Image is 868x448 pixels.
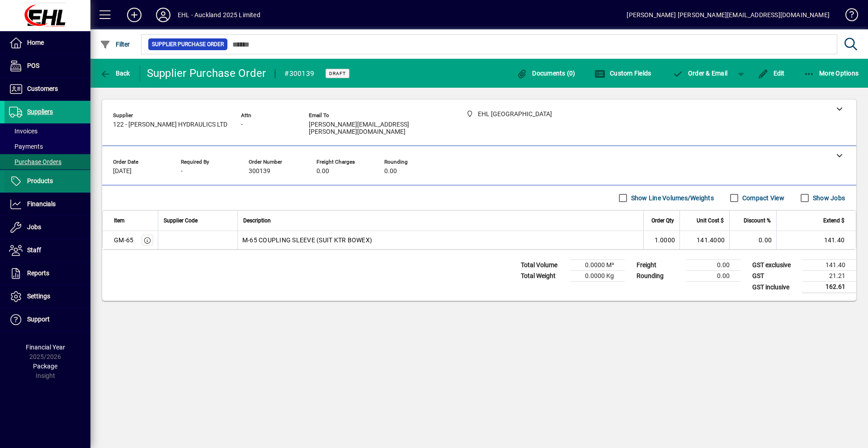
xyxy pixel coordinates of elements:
button: Profile [149,7,178,23]
span: 0.00 [384,168,397,175]
span: Home [27,39,44,46]
td: GST [748,271,802,282]
span: Back [100,70,130,77]
span: - [181,168,183,175]
button: Back [98,65,132,81]
span: Staff [27,246,41,254]
button: Custom Fields [592,65,654,81]
span: 122 - [PERSON_NAME] HYDRAULICS LTD [113,121,227,128]
a: Settings [5,285,90,308]
span: 300139 [249,168,270,175]
span: Documents (0) [517,70,576,77]
span: M-65 COUPLING SLEEVE (SUIT KTR BOWEX) [242,236,372,245]
td: 0.00 [686,260,741,271]
span: Edit [758,70,785,77]
app-page-header-button: Back [90,65,140,81]
td: Freight [632,260,686,271]
span: Draft [329,71,346,76]
span: - [241,121,243,128]
span: Payments [9,143,43,150]
td: 0.00 [729,231,776,249]
button: Filter [98,36,132,52]
label: Show Line Volumes/Weights [629,193,714,203]
td: 0.00 [686,271,741,282]
a: POS [5,55,90,77]
div: Supplier Purchase Order [147,66,266,80]
span: More Options [804,70,859,77]
span: Description [243,216,271,226]
a: Invoices [5,123,90,139]
a: Staff [5,239,90,262]
span: Supplier Purchase Order [152,40,224,49]
a: Support [5,308,90,331]
button: Documents (0) [514,65,578,81]
span: [DATE] [113,168,132,175]
span: 0.00 [316,168,329,175]
span: POS [27,62,39,69]
td: 141.40 [776,231,856,249]
label: Show Jobs [811,193,845,203]
td: 21.21 [802,271,856,282]
a: Jobs [5,216,90,239]
span: Jobs [27,223,41,231]
td: 162.61 [802,282,856,293]
a: Payments [5,139,90,154]
button: Edit [755,65,787,81]
div: #300139 [284,66,314,81]
button: More Options [802,65,861,81]
span: Settings [27,292,50,300]
div: EHL - Auckland 2025 Limited [178,8,260,22]
span: Item [114,216,125,226]
td: 0.0000 M³ [571,260,625,271]
td: 1.0000 [643,231,679,249]
span: Invoices [9,127,38,135]
span: Extend $ [823,216,844,226]
span: Unit Cost $ [697,216,724,226]
td: 141.4000 [679,231,729,249]
span: Order & Email [672,70,727,77]
td: 141.40 [802,260,856,271]
span: Reports [27,269,49,277]
a: Products [5,170,90,193]
span: Customers [27,85,58,92]
span: Support [27,316,50,323]
span: [PERSON_NAME][EMAIL_ADDRESS][PERSON_NAME][DOMAIN_NAME] [309,121,444,136]
span: Custom Fields [594,70,651,77]
span: Filter [100,41,130,48]
button: Add [120,7,149,23]
a: Purchase Orders [5,154,90,170]
td: GST exclusive [748,260,802,271]
span: Order Qty [651,216,674,226]
a: Financials [5,193,90,216]
td: Total Weight [516,271,571,282]
a: Knowledge Base [839,2,857,31]
div: [PERSON_NAME] [PERSON_NAME][EMAIL_ADDRESS][DOMAIN_NAME] [627,8,830,22]
span: Discount % [744,216,771,226]
span: Purchase Orders [9,158,61,165]
div: GM-65 [114,236,133,245]
td: Rounding [632,271,686,282]
button: Order & Email [668,65,732,81]
a: Reports [5,262,90,285]
a: Home [5,32,90,54]
span: Suppliers [27,108,53,115]
span: Package [33,363,57,370]
span: Financials [27,200,56,207]
td: 0.0000 Kg [571,271,625,282]
td: Total Volume [516,260,571,271]
span: Supplier Code [164,216,198,226]
td: GST inclusive [748,282,802,293]
span: Products [27,177,53,184]
a: Customers [5,78,90,100]
label: Compact View [741,193,784,203]
span: Financial Year [26,344,65,351]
